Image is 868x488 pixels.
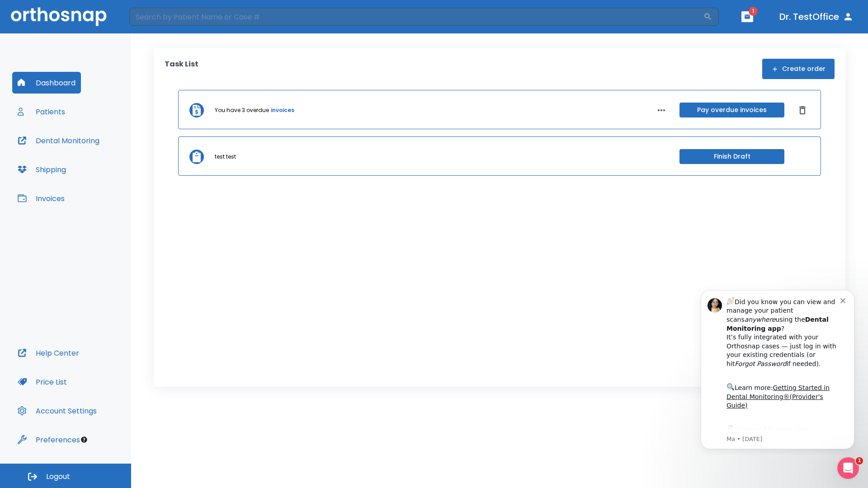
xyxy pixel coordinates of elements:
[12,429,85,450] button: Preferences
[165,59,198,79] p: Task List
[12,72,81,94] button: Dashboard
[679,103,784,117] button: Pay overdue invoices
[39,144,120,160] a: App Store
[12,130,105,151] button: Dental Monitoring
[215,153,236,161] p: test test
[12,159,71,180] button: Shipping
[795,103,810,117] button: Dismiss
[11,7,107,26] img: Orthosnap
[12,400,102,422] button: Account Settings
[762,59,835,79] button: Create order
[837,457,859,479] iframe: Intercom live chat
[12,188,70,209] button: Invoices
[679,149,784,164] button: Finish Draft
[215,106,269,114] p: You have 3 overdue
[776,9,857,25] button: Dr. TestOffice
[46,472,70,482] span: Logout
[153,14,160,21] button: Dismiss notification
[39,142,153,188] div: Download the app: | ​ Let us know if you need help getting started!
[856,457,863,465] span: 1
[129,8,703,26] input: Search by Patient Name or Case #
[12,101,71,122] button: Patients
[749,7,758,16] span: 1
[12,371,72,393] button: Price List
[12,342,85,364] button: Help Center
[271,106,294,114] a: invoices
[39,153,153,161] p: Message from Ma, sent 7w ago
[687,282,868,455] iframe: Intercom notifications message
[80,436,88,444] div: Tooltip anchor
